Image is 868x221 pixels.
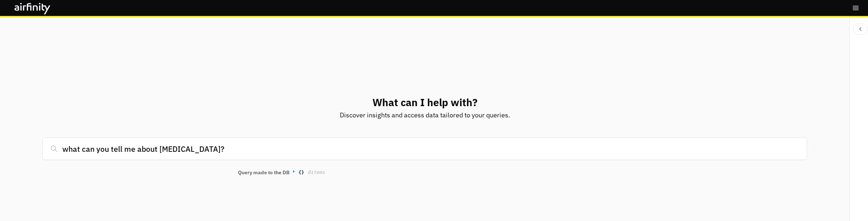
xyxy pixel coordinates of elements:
[308,170,325,175] span: 0 item s
[853,23,868,35] button: Close Sidebar
[238,169,289,176] p: Query made to the DB
[340,110,510,120] p: Discover insights and access data tailored to your queries.
[42,138,807,160] input: Ask any question
[299,169,301,176] span: {
[372,95,477,110] p: What can I help with?
[301,169,304,176] span: }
